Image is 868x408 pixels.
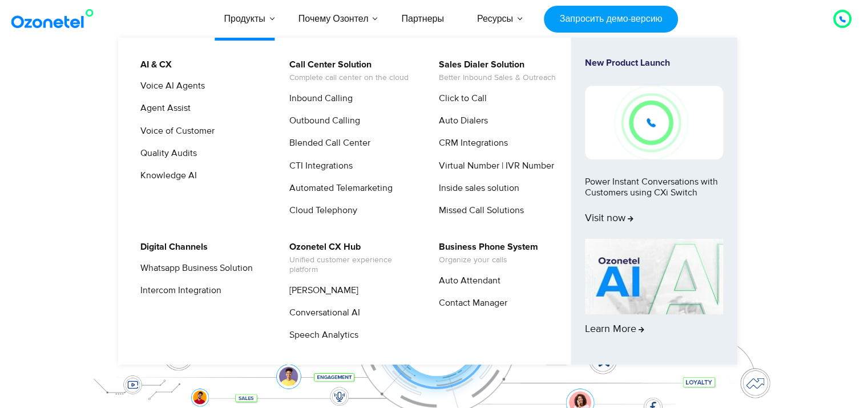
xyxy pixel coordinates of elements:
a: Cloud Telephony [282,203,359,218]
font: Продукты [224,13,265,25]
a: Missed Call Solutions [431,203,526,218]
span: Unified customer experience platform [289,255,415,275]
a: Intercom Integration [132,283,223,298]
a: Contact Manager [431,296,509,310]
font: Ресурсы [477,13,513,25]
img: AI [585,239,723,314]
a: Digital Channels [132,240,209,254]
a: CTI Integrations [282,159,354,173]
img: New-Project-17.png [585,86,723,159]
a: Virtual Number | IVR Number [431,159,556,173]
a: Quality Audits [132,146,198,161]
span: Better Inbound Sales & Outreach [439,73,556,83]
span: Visit now [585,213,633,225]
span: Learn More [585,323,644,336]
a: Agent Assist [132,101,192,115]
a: Запросить демо-версию [544,6,678,33]
a: Automated Telemarketing [282,181,394,195]
a: Conversational AI [282,306,362,320]
a: Auto Attendant [431,274,502,288]
a: Click to Call [431,91,488,106]
a: Inside sales solution [431,181,521,195]
font: Партнеры [401,13,443,25]
a: [PERSON_NAME] [282,283,360,298]
a: Whatsapp Business Solution [132,261,254,275]
a: Sales Dialer SolutionBetter Inbound Sales & Outreach [431,58,558,85]
a: Blended Call Center [282,136,372,150]
a: CRM Integrations [431,136,510,150]
a: Voice AI Agents [132,79,206,93]
span: Organize your calls [439,255,538,265]
a: AI & CX [132,58,173,72]
a: Speech Analytics [282,328,360,342]
font: Почему Озонтел [298,13,369,25]
a: New Product LaunchPower Instant Conversations with Customers using CXi SwitchVisit now [585,58,723,234]
a: Auto Dialers [431,114,490,128]
a: Ozonetel CX HubUnified customer experience platform [282,240,417,277]
a: Business Phone SystemOrganize your calls [431,240,540,267]
a: Learn More [585,239,723,345]
a: Knowledge AI [132,169,198,183]
font: Запросить демо-версию [560,13,663,25]
a: Inbound Calling [282,91,354,106]
a: Outbound Calling [282,114,362,128]
a: Call Center SolutionComplete call center on the cloud [282,58,410,85]
span: Complete call center on the cloud [289,73,409,83]
a: Voice of Customer [132,124,216,138]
